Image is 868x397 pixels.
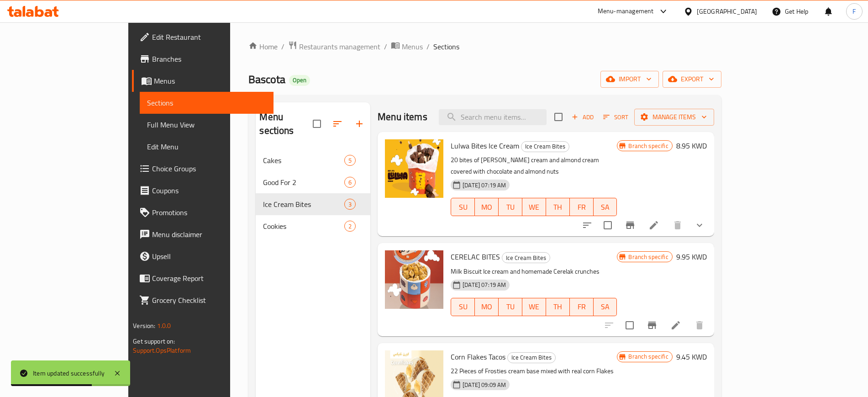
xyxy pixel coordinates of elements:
span: 6 [345,178,355,187]
div: Item updated successfully [33,368,105,378]
button: MO [475,298,499,316]
span: 2 [345,222,355,231]
span: Coverage Report [152,273,266,284]
span: 3 [345,200,355,209]
a: Sections [140,92,273,114]
button: Add [568,110,597,124]
span: Sort items [597,110,634,124]
button: Branch-specific-item [641,314,663,336]
span: Lulwa Bites Ice Cream [451,139,519,153]
img: CERELAC BITES [385,250,443,309]
a: Choice Groups [132,158,273,180]
a: Menus [391,41,423,53]
a: Upsell [132,245,273,267]
span: Edit Restaurant [152,32,266,42]
span: Branches [152,53,266,64]
button: FR [570,298,594,316]
span: MO [479,201,495,214]
div: Good For 26 [256,171,370,193]
span: Sort [603,112,628,122]
div: items [344,155,356,166]
h6: 9.45 KWD [676,350,707,363]
li: / [384,41,387,52]
div: Ice Cream Bites [263,199,344,210]
p: Milk Biscuit Ice cream and homemade Cerelak crunches [451,266,617,277]
button: SA [594,298,617,316]
button: WE [522,198,546,216]
h6: 8.95 KWD [676,139,707,152]
span: MO [479,300,495,313]
button: TU [499,198,522,216]
span: SU [455,300,471,313]
span: Select section [549,107,568,127]
input: search [439,109,547,125]
div: items [344,221,356,232]
li: / [426,41,430,52]
div: [GEOGRAPHIC_DATA] [697,6,757,16]
span: TU [502,300,519,313]
span: WE [526,201,542,214]
span: Corn Flakes Tacos [451,350,505,364]
div: Ice Cream Bites3 [256,193,370,215]
span: Sections [147,97,266,108]
span: Coupons [152,185,266,196]
button: TH [546,198,570,216]
span: Restaurants management [299,41,380,52]
span: TH [550,300,566,313]
span: Edit Menu [147,141,266,152]
a: Grocery Checklist [132,289,273,311]
span: Ice Cream Bites [502,253,550,263]
div: Ice Cream Bites [507,352,556,363]
div: Cakes [263,155,344,166]
div: items [344,199,356,210]
span: Branch specific [625,352,672,361]
span: Cookies [263,221,344,232]
button: SA [594,198,617,216]
span: SA [597,300,614,313]
span: Ice Cream Bites [521,141,569,152]
a: Restaurants management [288,41,380,53]
span: FR [573,201,590,214]
img: Lulwa Bites Ice Cream [385,139,443,198]
a: Edit Restaurant [132,26,273,48]
span: Version: [133,320,155,332]
span: Good For 2 [263,177,344,188]
span: F [852,6,856,16]
p: 22 Pieces of Frosties cream base mixed with real corn Flakes [451,365,617,377]
nav: Menu sections [256,146,370,241]
span: FR [573,300,590,313]
div: Cakes5 [256,149,370,171]
button: import [600,71,659,88]
span: [DATE] 07:19 AM [459,181,510,190]
nav: breadcrumb [248,41,721,53]
span: CERELAC BITES [451,250,500,264]
span: Select to update [620,316,639,335]
a: Edit Menu [140,136,273,158]
div: items [344,177,356,188]
button: sort-choices [576,214,598,236]
span: Grocery Checklist [152,295,266,306]
span: Branch specific [625,253,672,261]
div: Ice Cream Bites [502,252,550,263]
span: TH [550,201,566,214]
div: Ice Cream Bites [521,141,569,152]
span: Select all sections [307,114,326,133]
button: SU [451,198,475,216]
span: Open [289,76,310,84]
span: TU [502,201,519,214]
span: Menus [402,41,423,52]
button: Manage items [634,109,714,126]
span: Manage items [642,111,707,123]
a: Menu disclaimer [132,223,273,245]
button: FR [570,198,594,216]
button: Sort [601,110,631,124]
span: Menu disclaimer [152,229,266,240]
a: Coupons [132,180,273,201]
h2: Menu sections [259,110,313,138]
span: Sections [433,41,459,52]
span: Branch specific [625,142,672,150]
span: import [608,74,652,85]
span: WE [526,300,542,313]
span: SA [597,201,614,214]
